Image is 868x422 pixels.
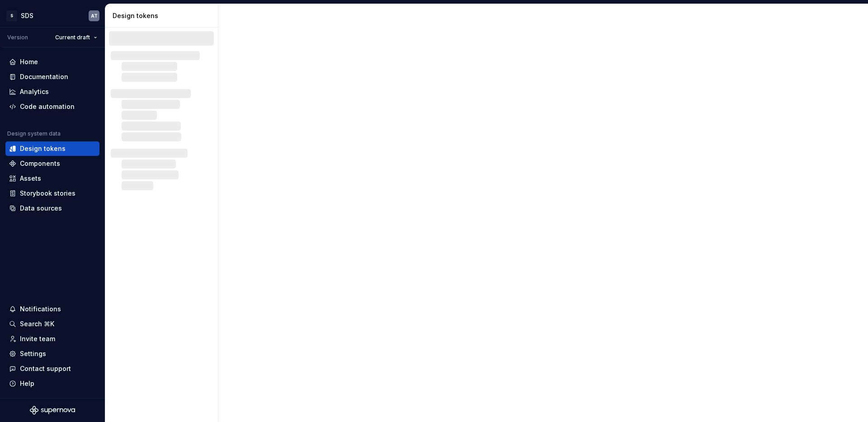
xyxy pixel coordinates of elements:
div: Components [20,159,60,168]
div: Search ⌘K [20,319,54,328]
a: Analytics [5,84,99,99]
a: Invite team [5,332,99,346]
button: Current draft [51,31,101,44]
div: Design tokens [20,144,66,153]
a: Assets [5,171,99,186]
div: Data sources [20,204,62,213]
div: Version [7,34,28,41]
div: SDS [21,11,33,20]
div: Settings [20,349,46,358]
a: Data sources [5,201,99,216]
div: S [6,10,17,21]
div: Help [20,379,34,388]
a: Settings [5,347,99,361]
div: Documentation [20,72,68,81]
a: Components [5,156,99,171]
div: Analytics [20,87,49,96]
button: SSDSAT [2,6,103,25]
a: Documentation [5,70,99,84]
div: Notifications [20,305,61,314]
a: Code automation [5,99,99,114]
div: Assets [20,174,41,183]
div: AT [91,12,98,19]
div: Design system data [7,130,61,137]
div: Contact support [20,364,71,373]
span: Current draft [55,34,90,41]
button: Contact support [5,361,99,376]
button: Notifications [5,302,99,316]
div: Home [20,57,38,66]
svg: Supernova Logo [30,406,75,415]
a: Design tokens [5,141,99,156]
div: Invite team [20,334,55,343]
a: Home [5,55,99,69]
a: Storybook stories [5,186,99,201]
div: Storybook stories [20,189,75,198]
div: Design tokens [113,11,214,20]
button: Search ⌘K [5,317,99,331]
div: Code automation [20,102,75,111]
button: Help [5,376,99,391]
